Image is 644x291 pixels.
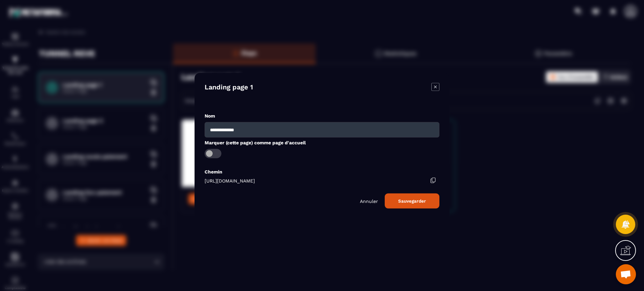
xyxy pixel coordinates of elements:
[360,198,378,204] p: Annuler
[205,169,222,174] label: Chemin
[205,113,215,118] label: Nom
[616,264,636,284] div: Ouvrir le chat
[205,83,253,92] h4: Landing page 1
[205,140,306,145] label: Marquer (cette page) comme page d'accueil
[205,178,255,183] span: [URL][DOMAIN_NAME]
[385,193,439,208] button: Sauvegarder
